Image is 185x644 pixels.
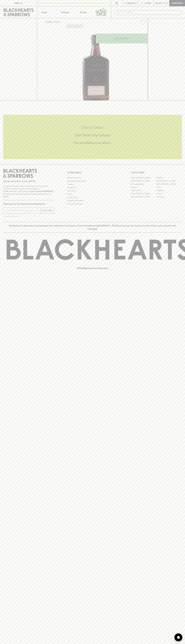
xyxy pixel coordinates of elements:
p: Tastings [61,11,69,14]
a: Thornbury [156,195,182,199]
p: OTHER AREAS [67,171,118,174]
a: [GEOGRAPHIC_DATA] [131,192,156,195]
a: Careers [67,183,118,186]
a: Tastings [56,6,74,18]
a: Fitzroy North [131,189,156,192]
h5: Uber Same-Day Delivery [3,133,182,137]
p: SUBSCRIBE [42,209,53,212]
a: Terms & Conditions [67,202,118,205]
a: Elwood [131,186,156,189]
a: Stores [74,6,93,18]
button: ADD TO CART [96,34,148,43]
img: bubble-icon [177,636,180,639]
h5: Across Melbourne Metro [3,141,182,145]
p: ADD TO CART [115,37,129,40]
a: [GEOGRAPHIC_DATA] [156,183,182,186]
p: We will never spam you [3,215,54,218]
button: SUBSCRIBE [41,208,54,213]
a: [GEOGRAPHIC_DATA] [131,176,156,179]
a: Geelong [156,189,182,192]
a: [GEOGRAPHIC_DATA] [131,195,156,199]
p: Login [145,2,151,5]
p: Subscribe to The Blackhearts Newsletter [3,202,54,206]
div: Call to action block [3,115,182,159]
a: Business & Bulk Gifting [67,180,118,183]
p: $0.00 [155,2,162,5]
input: e.g. jane@blackheartsandsparrows.com.au [5,208,40,213]
p: 0 [166,2,167,4]
p: Wishlist [127,2,137,5]
button: Add to wishlist [139,19,147,26]
a: Privacy Policy [67,196,118,199]
p: OUR STORES [131,171,182,174]
a: SHOP [54,21,60,23]
input: Try "Pinot noir" [121,10,180,15]
p: Sibling owned and run since [DATE] [3,180,54,183]
p: Stores [80,11,87,14]
a: [GEOGRAPHIC_DATA] [156,179,182,183]
a: Bottle Drop FAQ's [67,176,118,179]
p: Blackhearts & Sparrows acknowledges the traditional Custodians of land throughout [GEOGRAPHIC_DAT... [5,224,180,230]
a: FAQ's [67,193,118,196]
a: Prahran [156,192,182,195]
strong: Liquor License #32064953 [29,190,53,192]
a: Braddon [156,176,182,179]
a: Shipping Information [67,199,118,202]
a: Brunswick West [131,183,156,186]
p: Shop [42,11,47,14]
button: Shop [37,6,56,18]
p: It is against the law to sell or supply alcohol to, or to obtain alcohol on behalf of a person un... [3,185,54,198]
p: FIND US [14,2,23,5]
a: Gift Cards [67,189,118,192]
a: HOME [46,21,52,23]
h5: Click & Collect [3,125,182,130]
p: Checkout [171,2,183,5]
a: Contact Us [67,186,118,189]
img: 16897.png [44,27,148,100]
a: Fitzroy [156,186,182,189]
a: [GEOGRAPHIC_DATA] [131,179,156,183]
button: Add to wishlist [66,25,83,28]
